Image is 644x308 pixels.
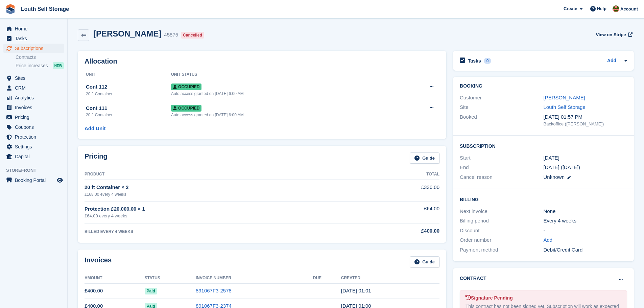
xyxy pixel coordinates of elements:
[460,208,543,215] div: Next invoice
[85,256,112,267] h2: Invoices
[171,69,396,80] th: Unit Status
[544,246,627,254] div: Debit/Credit Card
[15,83,55,93] span: CRM
[85,184,357,191] div: 20 ft Container × 2
[15,34,55,43] span: Tasks
[15,122,55,132] span: Coupons
[596,31,626,38] span: View on Stripe
[3,113,64,122] a: menu
[85,213,357,219] div: £64.00 every 4 weeks
[196,273,313,284] th: Invoice Number
[460,196,627,203] h2: Billing
[85,229,357,235] div: BILLED EVERY 4 WEEKS
[5,4,16,14] img: stora-icon-8386f47178a22dfd0bd8f6a31ec36ba5ce8667c1dd55bd0f319d3a0aa187defe.svg
[460,217,543,225] div: Billing period
[544,164,580,170] span: [DATE] ([DATE])
[85,57,439,65] h2: Allocation
[357,201,439,223] td: £64.00
[544,174,565,180] span: Unknown
[85,205,357,213] div: Protection £20,000.00 × 1
[16,54,64,61] a: Contracts
[620,6,638,13] span: Account
[613,5,619,12] img: Andy Smith
[86,91,171,97] div: 20 ft Container
[85,273,145,284] th: Amount
[85,169,357,180] th: Product
[3,34,64,43] a: menu
[15,113,55,122] span: Pricing
[164,31,178,39] div: 45875
[357,169,439,180] th: Total
[597,5,606,12] span: Help
[3,152,64,161] a: menu
[85,283,145,299] td: £400.00
[181,32,204,39] div: Cancelled
[544,208,627,215] div: None
[3,93,64,102] a: menu
[460,275,486,282] h2: Contract
[460,103,543,111] div: Site
[85,125,105,133] a: Add Unit
[85,152,108,164] h2: Pricing
[313,273,341,284] th: Due
[544,95,585,100] a: [PERSON_NAME]
[15,24,55,33] span: Home
[3,44,64,53] a: menu
[3,142,64,151] a: menu
[15,132,55,142] span: Protection
[3,122,64,132] a: menu
[460,246,543,254] div: Payment method
[468,58,481,64] h2: Tasks
[3,103,64,112] a: menu
[15,175,55,185] span: Booking Portal
[341,273,439,284] th: Created
[171,112,396,118] div: Auto access granted on [DATE] 6:00 AM
[460,94,543,102] div: Customer
[460,142,627,149] h2: Subscription
[544,227,627,235] div: -
[15,44,55,53] span: Subscriptions
[460,173,543,181] div: Cancel reason
[460,154,543,162] div: Start
[544,104,586,110] a: Louth Self Storage
[53,62,64,69] div: NEW
[6,167,67,174] span: Storefront
[171,84,201,90] span: Occupied
[3,175,64,185] a: menu
[15,152,55,161] span: Capital
[16,63,48,69] span: Price increases
[544,113,627,121] div: [DATE] 01:57 PM
[85,191,357,197] div: £168.00 every 4 weeks
[593,29,634,40] a: View on Stripe
[85,69,171,80] th: Unit
[410,256,439,267] a: Guide
[145,288,157,294] span: Paid
[56,176,64,184] a: Preview store
[18,3,72,15] a: Louth Self Storage
[196,288,232,293] a: 891067F3-2578
[410,152,439,164] a: Guide
[15,142,55,151] span: Settings
[544,154,559,162] time: 2024-08-08 00:00:00 UTC
[460,227,543,235] div: Discount
[171,91,396,97] div: Auto access granted on [DATE] 6:00 AM
[607,57,616,65] a: Add
[484,58,492,64] div: 0
[145,273,196,284] th: Status
[544,121,627,127] div: Backoffice ([PERSON_NAME])
[357,227,439,235] div: £400.00
[16,62,64,69] a: Price increases NEW
[544,217,627,225] div: Every 4 weeks
[15,103,55,112] span: Invoices
[86,112,171,118] div: 20 ft Container
[460,164,543,171] div: End
[544,236,553,244] a: Add
[3,73,64,83] a: menu
[357,180,439,201] td: £336.00
[171,105,201,112] span: Occupied
[460,84,627,89] h2: Booking
[466,294,621,302] div: Signature Pending
[460,113,543,127] div: Booked
[15,93,55,102] span: Analytics
[86,83,171,91] div: Cont 112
